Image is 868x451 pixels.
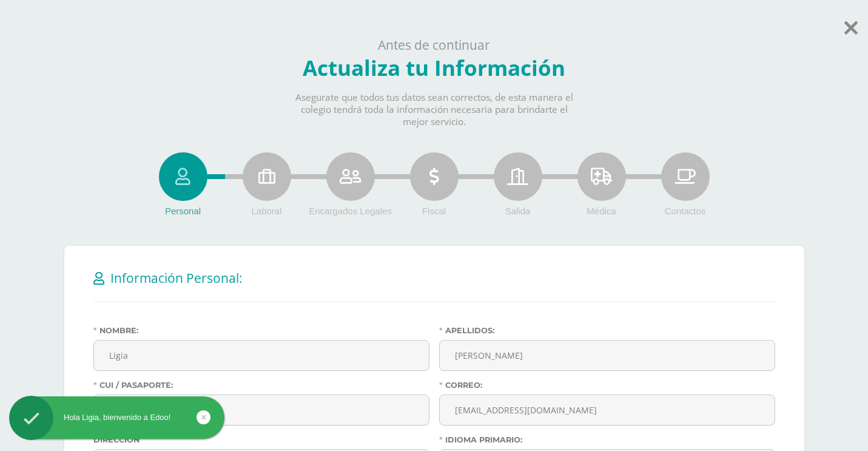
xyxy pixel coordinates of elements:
[93,326,429,335] label: Nombre:
[440,395,775,425] input: Correo
[9,412,224,423] div: Hola Ligia, bienvenido a Edoo!
[94,395,429,425] input: CUI / Pasaporte
[285,92,584,128] p: Asegurate que todos tus datos sean correctos, de esta manera el colegio tendrá toda la informació...
[439,326,775,335] label: Apellidos:
[587,206,616,216] span: Médica
[844,11,858,39] a: Saltar actualización de datos
[422,206,446,216] span: Fiscal
[93,381,429,390] label: CUI / Pasaporte:
[93,435,429,444] label: Dirección
[439,435,775,444] label: Idioma Primario:
[309,206,392,216] span: Encargados Legales
[110,270,243,287] span: Información Personal:
[665,206,706,216] span: Contactos
[440,341,775,370] input: Apellidos
[165,206,201,216] span: Personal
[378,36,490,53] span: Antes de continuar
[251,206,281,216] span: Laboral
[94,341,429,370] input: Nombre
[505,206,531,216] span: Salida
[439,381,775,390] label: Correo:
